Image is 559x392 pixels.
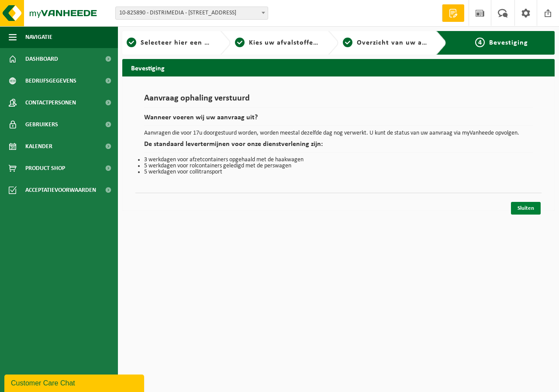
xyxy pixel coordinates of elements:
span: 3 [343,38,352,47]
span: Bedrijfsgegevens [25,70,76,92]
a: 1Selecteer hier een vestiging [127,38,213,48]
iframe: chat widget [4,373,146,392]
span: Selecteer hier een vestiging [141,39,235,46]
li: 5 werkdagen voor collitransport [144,169,533,175]
span: 4 [475,38,485,47]
a: Sluiten [511,202,541,215]
span: 1 [127,38,136,47]
span: 10-825890 - DISTRIMEDIA - 8700 TIELT, MEULEBEEKSESTEENWEG 20 [116,7,268,19]
span: Acceptatievoorwaarden [25,179,96,201]
span: Kalender [25,135,52,157]
a: 3Overzicht van uw aanvraag [343,38,429,48]
span: Product Shop [25,157,65,179]
h1: Aanvraag ophaling verstuurd [144,94,533,108]
span: Bevestiging [489,39,528,46]
span: Navigatie [25,26,52,48]
h2: Bevestiging [122,59,555,76]
a: 2Kies uw afvalstoffen en recipiënten [235,38,321,48]
span: Overzicht van uw aanvraag [357,39,449,46]
h2: De standaard levertermijnen voor onze dienstverlening zijn: [144,141,533,153]
span: Kies uw afvalstoffen en recipiënten [249,39,369,46]
p: Aanvragen die voor 17u doorgestuurd worden, worden meestal dezelfde dag nog verwerkt. U kunt de s... [144,130,533,136]
h2: Wanneer voeren wij uw aanvraag uit? [144,114,533,126]
span: 10-825890 - DISTRIMEDIA - 8700 TIELT, MEULEBEEKSESTEENWEG 20 [115,7,268,20]
li: 3 werkdagen voor afzetcontainers opgehaald met de haakwagen [144,157,533,163]
span: Contactpersonen [25,92,76,114]
li: 5 werkdagen voor rolcontainers geledigd met de perswagen [144,163,533,169]
span: Gebruikers [25,114,58,135]
span: Dashboard [25,48,58,70]
span: 2 [235,38,245,47]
